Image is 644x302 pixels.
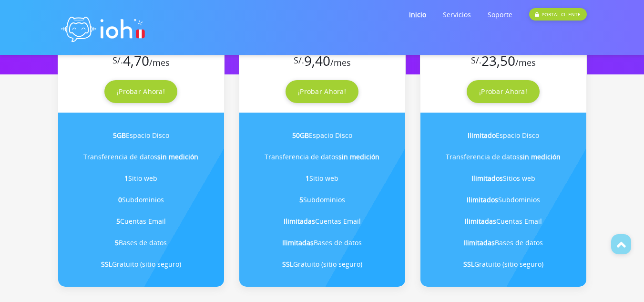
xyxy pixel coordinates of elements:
[432,125,574,146] li: Espacio Disco
[463,260,474,269] b: SSL
[468,131,496,140] b: Ilimitado
[282,260,293,269] b: SSL
[299,195,303,204] b: 5
[157,152,198,161] b: sin medición
[282,238,314,247] b: Ilimitadas
[432,253,574,275] li: Gratuito (sitio seguro)
[124,174,128,183] b: 1
[306,174,309,183] b: 1
[251,210,393,232] li: Cuentas Email
[432,189,574,210] li: Subdominios
[467,195,498,204] b: Ilimitados
[251,253,393,275] li: Gratuito (sitio seguro)
[251,232,393,253] li: Bases de datos
[520,152,561,161] b: sin medición
[251,125,393,146] li: Espacio Disco
[304,52,330,70] span: 9,40
[70,125,212,146] li: Espacio Disco
[123,52,149,70] span: 4,70
[471,54,481,66] sup: S/.
[101,260,112,269] b: SSL
[118,195,122,204] b: 0
[338,152,379,161] b: sin medición
[432,232,574,253] li: Bases de datos
[70,189,212,210] li: Subdominios
[432,167,574,189] li: Sitios web
[149,57,170,68] span: /mes
[115,238,119,247] b: 5
[58,6,148,49] img: logo ioh
[70,210,212,232] li: Cuentas Email
[251,146,393,167] li: Transferencia de datos
[481,52,515,70] span: 23,50
[286,80,358,103] a: ¡Probar Ahora!
[70,253,212,275] li: Gratuito (sitio seguro)
[251,189,393,210] li: Subdominios
[467,80,540,103] a: ¡Probar Ahora!
[112,54,123,66] sup: S/.
[251,167,393,189] li: Sitio web
[432,210,574,232] li: Cuentas Email
[463,238,495,247] b: Ilimitadas
[70,232,212,253] li: Bases de datos
[284,217,315,226] b: Ilimitadas
[113,131,126,140] b: 5GB
[432,146,574,167] li: Transferencia de datos
[515,57,536,68] span: /mes
[70,167,212,189] li: Sitio web
[104,80,177,103] a: ¡Probar Ahora!
[471,174,503,183] b: Ilimitados
[116,217,120,226] b: 5
[529,8,586,21] div: PORTAL CLIENTE
[70,146,212,167] li: Transferencia de datos
[294,54,304,66] sup: S/.
[330,57,351,68] span: /mes
[465,217,496,226] b: Ilimitadas
[292,131,309,140] b: 50GB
